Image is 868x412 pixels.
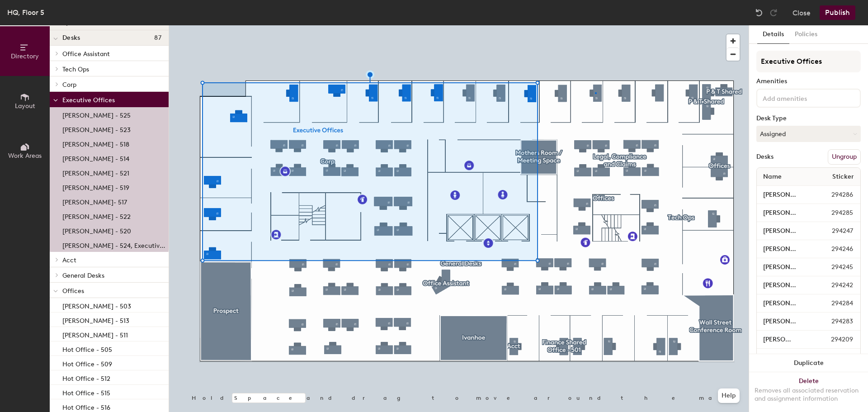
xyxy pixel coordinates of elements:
[62,343,112,354] p: Hot Office - 505
[759,243,810,256] input: Unnamed desk
[810,190,859,200] span: 294286
[810,262,859,272] span: 294245
[810,353,859,363] span: 294282
[759,351,810,364] input: Unnamed desk
[62,387,110,397] p: Hot Office - 515
[62,181,129,192] p: [PERSON_NAME] - 519
[62,138,129,148] p: [PERSON_NAME] - 518
[62,372,110,383] p: Hot Office - 512
[62,287,84,295] span: Offices
[759,207,810,219] input: Unnamed desk
[810,298,859,308] span: 294284
[820,5,855,20] button: Publish
[62,196,127,206] p: [PERSON_NAME]- 517
[793,5,811,20] button: Close
[810,226,859,236] span: 294247
[810,244,859,254] span: 294246
[756,78,861,85] div: Amenities
[759,297,810,310] input: Unnamed desk
[759,315,810,328] input: Unnamed desk
[761,92,842,103] input: Add amenities
[810,208,859,218] span: 294285
[62,358,112,368] p: Hot Office - 509
[62,300,131,310] p: [PERSON_NAME] - 503
[62,272,104,279] span: General Desks
[757,25,789,44] button: Details
[62,314,129,325] p: [PERSON_NAME] - 513
[62,167,129,177] p: [PERSON_NAME] - 521
[759,189,810,201] input: Unnamed desk
[759,261,810,274] input: Unnamed desk
[759,225,810,237] input: Unnamed desk
[62,123,131,134] p: [PERSON_NAME] - 523
[62,109,131,119] p: [PERSON_NAME] - 525
[828,169,859,185] span: Sticker
[810,280,859,290] span: 294242
[62,66,89,73] span: Tech Ops
[62,96,115,104] span: Executive Offices
[62,34,80,42] span: Desks
[62,152,129,163] p: [PERSON_NAME] - 514
[755,8,764,17] img: Undo
[718,388,740,403] button: Help
[8,152,42,160] span: Work Areas
[154,34,161,42] span: 87
[62,239,167,250] p: [PERSON_NAME] - 524, Executive Offices
[62,50,110,58] span: Office Assistant
[62,329,128,339] p: [PERSON_NAME] - 511
[756,126,861,142] button: Assigned
[759,169,786,185] span: Name
[749,354,868,372] button: Duplicate
[756,115,861,122] div: Desk Type
[62,210,131,221] p: [PERSON_NAME] - 522
[749,372,868,412] button: DeleteRemoves all associated reservation and assignment information
[809,335,859,345] span: 294209
[810,317,859,327] span: 294283
[15,102,35,110] span: Layout
[62,81,76,89] span: Corp
[759,333,809,346] input: Unnamed desk
[769,8,778,17] img: Redo
[11,52,39,60] span: Directory
[62,256,76,264] span: Acct
[789,25,823,44] button: Policies
[62,401,110,412] p: Hot Office - 516
[7,7,44,18] div: HQ, Floor 5
[759,279,810,292] input: Unnamed desk
[828,149,861,165] button: Ungroup
[756,153,774,161] div: Desks
[62,225,131,235] p: [PERSON_NAME] - 520
[755,387,863,403] div: Removes all associated reservation and assignment information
